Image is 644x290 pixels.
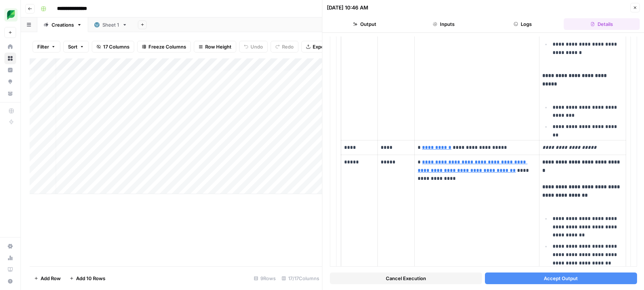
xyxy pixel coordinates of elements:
[4,264,16,275] a: Learning Hub
[68,43,78,50] span: Sort
[194,41,236,53] button: Row Height
[485,18,561,30] button: Logs
[4,64,16,76] a: Insights
[33,41,60,53] button: Filter
[41,275,61,282] span: Add Row
[148,43,186,50] span: Freeze Columns
[4,53,16,64] a: Browse
[282,43,294,50] span: Redo
[251,272,279,284] div: 9 Rows
[406,18,482,30] button: Inputs
[271,41,298,53] button: Redo
[4,8,18,22] img: SproutSocial Logo
[4,252,16,264] a: Usage
[4,76,16,88] a: Opportunities
[4,6,16,24] button: Workspace: SproutSocial
[137,41,191,53] button: Freeze Columns
[52,21,74,28] div: Creations
[102,21,119,28] div: Sheet 1
[30,272,65,284] button: Add Row
[4,240,16,252] a: Settings
[37,43,49,50] span: Filter
[330,272,482,284] button: Cancel Execution
[63,41,89,53] button: Sort
[88,18,133,32] a: Sheet 1
[239,41,268,53] button: Undo
[4,41,16,53] a: Home
[327,4,368,11] div: [DATE] 10:46 AM
[205,43,231,50] span: Row Height
[251,43,263,50] span: Undo
[76,275,105,282] span: Add 10 Rows
[4,275,16,287] button: Help + Support
[92,41,134,53] button: 17 Columns
[544,275,578,282] span: Accept Output
[564,18,640,30] button: Details
[65,272,110,284] button: Add 10 Rows
[103,43,129,50] span: 17 Columns
[279,272,322,284] div: 17/17 Columns
[327,18,403,30] button: Output
[301,41,343,53] button: Export CSV
[37,18,88,32] a: Creations
[385,275,426,282] span: Cancel Execution
[313,43,339,50] span: Export CSV
[485,272,637,284] button: Accept Output
[4,88,16,99] a: Your Data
